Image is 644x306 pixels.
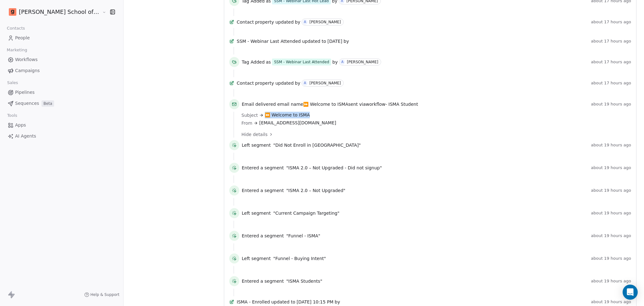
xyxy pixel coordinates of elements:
a: AI Agents [5,131,118,141]
span: Entered a segment [242,187,284,194]
span: ⏩ Welcome to ISMA [303,102,348,107]
a: Pipelines [5,87,118,98]
span: Tools [4,111,20,120]
span: by [344,38,349,44]
span: about 19 hours ago [591,233,631,238]
span: Sales [4,78,21,88]
span: Email delivered [242,102,276,107]
div: [PERSON_NAME] [347,60,378,64]
div: A [304,20,306,25]
span: Left segment [242,142,271,148]
span: Workflows [15,56,38,63]
a: Workflows [5,54,118,65]
span: ISMA Student [388,102,418,107]
span: Entered a segment [242,165,284,171]
span: Entered a segment [242,233,284,239]
div: A [341,59,344,65]
span: "Funnel - ISMA" [286,233,320,239]
span: Campaigns [15,67,40,74]
span: SSM - Webinar Last Attended [237,38,301,44]
div: A [304,81,306,86]
span: [DATE] 10:15 PM [297,299,333,305]
span: Marketing [4,45,30,55]
span: "ISMA 2.0 – Not Upgraded" [286,187,345,194]
span: ISMA - Enrolled [237,299,270,305]
a: Apps [5,120,118,130]
span: about 19 hours ago [591,256,631,261]
a: SequencesBeta [5,98,118,109]
span: Pipelines [15,89,35,96]
span: about 17 hours ago [591,39,631,44]
span: as [266,59,271,65]
span: People [15,35,30,41]
span: Help & Support [91,292,119,297]
span: [EMAIL_ADDRESS][DOMAIN_NAME] [259,120,336,126]
span: by [332,59,338,65]
span: ⏩ Welcome to ISMA [265,112,310,118]
div: [PERSON_NAME] [309,20,341,24]
span: about 19 hours ago [591,279,631,284]
span: about 19 hours ago [591,299,631,304]
div: SSM - Webinar Last Attended [274,59,329,65]
span: Sequences [15,100,39,107]
span: Contact [237,19,254,25]
span: about 19 hours ago [591,102,631,107]
span: property updated [255,19,294,25]
button: [PERSON_NAME] School of Finance LLP [8,7,98,17]
span: "Did Not Enroll in [GEOGRAPHIC_DATA]" [273,142,361,148]
span: about 19 hours ago [591,188,631,193]
span: [DATE] [327,38,342,44]
span: about 17 hours ago [591,81,631,86]
div: [PERSON_NAME] [309,81,341,85]
span: about 17 hours ago [591,20,631,25]
div: Open Intercom Messenger [623,285,638,300]
span: AI Agents [15,133,36,139]
span: property updated [255,80,294,86]
a: Hide details [241,131,627,138]
span: "ISMA Students" [286,278,322,284]
span: by [295,80,300,86]
span: Hide details [241,131,268,138]
span: email name sent via workflow - [242,101,418,107]
span: about 19 hours ago [591,211,631,216]
img: Goela%20School%20Logos%20(4).png [9,8,16,16]
span: Left segment [242,210,271,216]
span: Beta [42,100,54,107]
span: about 19 hours ago [591,143,631,148]
span: by [335,299,340,305]
span: "ISMA 2.0 – Not Upgraded - Did not signup" [286,165,382,171]
span: by [295,19,300,25]
span: From [241,120,253,126]
span: about 19 hours ago [591,165,631,170]
span: Left segment [242,255,271,262]
span: about 17 hours ago [591,59,631,65]
a: People [5,33,118,43]
span: "Funnel - Buying Intent" [273,255,326,262]
span: Contact [237,80,254,86]
span: "Current Campaign Targeting" [273,210,339,216]
span: updated to [271,299,295,305]
span: Subject [241,112,258,118]
a: Campaigns [5,65,118,76]
span: Entered a segment [242,278,284,284]
span: Apps [15,122,26,128]
span: [PERSON_NAME] School of Finance LLP [19,8,101,16]
span: Contacts [4,24,28,33]
span: updated to [302,38,326,44]
span: Tag Added [242,59,265,65]
a: Help & Support [84,292,119,297]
